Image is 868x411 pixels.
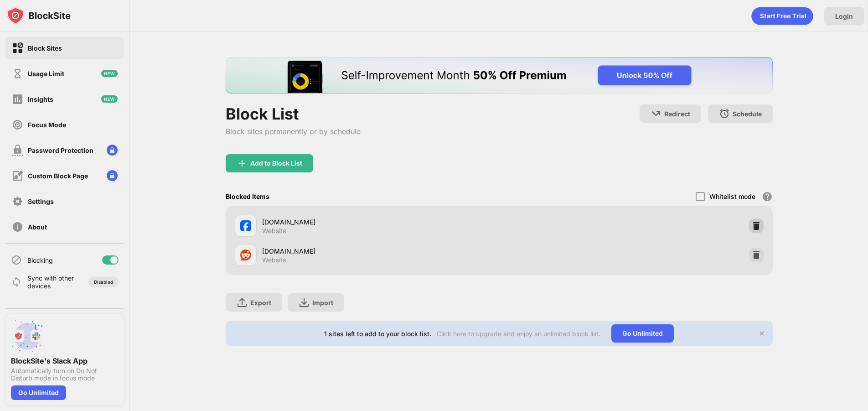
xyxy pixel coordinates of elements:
[28,121,66,129] div: Focus Mode
[27,256,53,264] div: Blocking
[226,57,773,94] iframe: Banner
[709,192,755,200] div: Whitelist mode
[12,221,23,233] img: about-off.svg
[12,170,23,182] img: customize-block-page-off.svg
[11,385,66,400] div: Go Unlimited
[437,330,600,338] div: Click here to upgrade and enjoy an unlimited block list.
[324,330,431,338] div: 1 sites left to add to your block list.
[11,320,44,353] img: push-slack.svg
[12,196,23,207] img: settings-off.svg
[28,223,47,231] div: About
[11,255,22,265] img: blocking-icon.svg
[240,250,251,260] img: favicons
[240,220,251,231] img: favicons
[107,145,118,156] img: lock-menu.svg
[12,94,23,105] img: insights-off.svg
[250,160,302,167] div: Add to Block List
[733,110,762,118] div: Schedule
[751,7,813,25] div: animation
[262,246,499,256] div: [DOMAIN_NAME]
[28,172,88,180] div: Custom Block Page
[664,110,690,118] div: Redirect
[27,274,74,290] div: Sync with other devices
[12,42,23,54] img: block-on.svg
[101,95,118,103] img: new-icon.svg
[226,192,269,200] div: Blocked Items
[262,217,499,227] div: [DOMAIN_NAME]
[250,299,271,307] div: Export
[758,330,765,337] img: x-button.svg
[101,70,118,77] img: new-icon.svg
[12,119,23,130] img: focus-off.svg
[262,256,286,264] div: Website
[94,279,113,285] div: Disabled
[6,6,71,25] img: logo-blocksite.svg
[12,145,23,156] img: password-protection-off.svg
[107,170,118,181] img: lock-menu.svg
[11,367,119,382] div: Automatically turn on Do Not Disturb mode in focus mode
[28,70,64,78] div: Usage Limit
[226,127,361,136] div: Block sites permanently or by schedule
[835,12,853,20] div: Login
[611,324,674,343] div: Go Unlimited
[11,276,22,287] img: sync-icon.svg
[12,68,23,79] img: time-usage-off.svg
[28,44,62,52] div: Block Sites
[262,227,286,235] div: Website
[28,198,54,205] div: Settings
[226,104,361,123] div: Block List
[28,146,93,154] div: Password Protection
[28,95,53,103] div: Insights
[11,356,119,365] div: BlockSite's Slack App
[312,299,333,307] div: Import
